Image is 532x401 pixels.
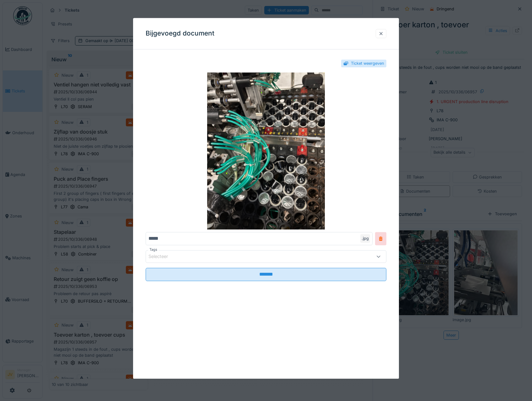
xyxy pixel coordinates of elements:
h3: Bijgevoegd document [146,30,214,37]
label: Tags [148,247,159,253]
div: Selecteer [148,253,177,260]
div: .jpg [360,234,370,243]
img: 6ad2752f-53fc-42d4-8e3a-d7ccadcfab6b-image.jpg [146,73,387,230]
div: Ticket weergeven [351,60,384,66]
